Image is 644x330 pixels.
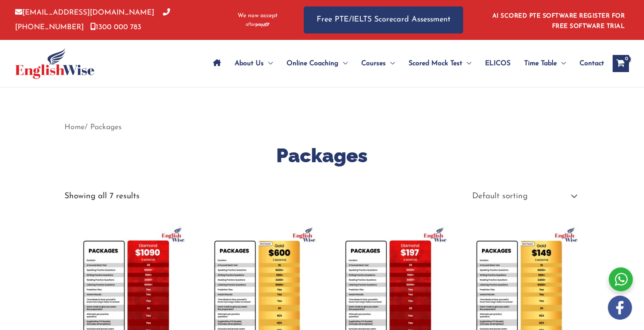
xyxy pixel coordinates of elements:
[613,55,629,72] a: View Shopping Cart, empty
[280,48,354,79] a: Online CoachingMenu Toggle
[462,48,471,79] span: Menu Toggle
[524,48,557,79] span: Time Table
[557,48,566,79] span: Menu Toggle
[608,296,632,320] img: white-facebook.png
[361,48,386,79] span: Courses
[238,12,278,20] span: We now accept
[485,48,510,79] span: ELICOS
[246,22,269,27] img: Afterpay-Logo
[339,48,348,79] span: Menu Toggle
[409,48,462,79] span: Scored Mock Test
[90,24,141,31] a: 1300 000 783
[15,9,170,30] a: [PHONE_NUMBER]
[573,48,604,79] a: Contact
[206,48,604,79] nav: Site Navigation: Main Menu
[402,48,478,79] a: Scored Mock TestMenu Toggle
[264,48,273,79] span: Menu Toggle
[386,48,395,79] span: Menu Toggle
[517,48,573,79] a: Time TableMenu Toggle
[287,48,339,79] span: Online Coaching
[354,48,402,79] a: CoursesMenu Toggle
[15,48,95,79] img: cropped-ew-logo
[235,48,264,79] span: About Us
[64,124,85,131] a: Home
[487,6,629,34] aside: Header Widget 1
[64,142,580,169] h1: Packages
[492,13,625,30] a: AI SCORED PTE SOFTWARE REGISTER FOR FREE SOFTWARE TRIAL
[228,48,280,79] a: About UsMenu Toggle
[304,6,463,33] a: Free PTE/IELTS Scorecard Assessment
[15,9,154,16] a: [EMAIL_ADDRESS][DOMAIN_NAME]
[478,48,517,79] a: ELICOS
[465,188,580,205] select: Shop order
[64,120,580,134] nav: Breadcrumb
[64,192,140,200] p: Showing all 7 results
[580,48,604,79] span: Contact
